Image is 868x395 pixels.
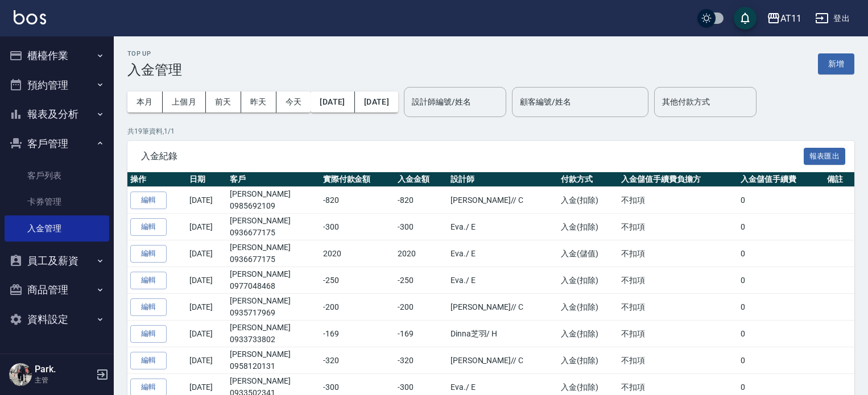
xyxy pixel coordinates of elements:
button: 櫃檯作業 [5,41,109,70]
th: 付款方式 [558,172,618,187]
img: Logo [14,10,46,24]
td: 入金(扣除) [558,294,618,321]
button: 預約管理 [5,70,109,100]
td: [PERSON_NAME] [227,294,320,321]
th: 備註 [824,172,854,187]
td: 不扣項 [618,240,738,267]
td: Eva. / E [448,240,558,267]
td: 0 [738,294,824,321]
td: -300 [320,214,395,240]
td: [PERSON_NAME]/ / C [448,187,558,214]
th: 客戶 [227,172,320,187]
img: Person [9,363,32,386]
p: 0985692109 [230,200,317,212]
button: 編輯 [130,298,167,316]
td: 不扣項 [618,294,738,321]
td: 入金(扣除) [558,187,618,214]
td: -320 [395,347,447,374]
button: 昨天 [241,92,276,113]
td: [PERSON_NAME] [227,240,320,267]
td: [PERSON_NAME] [227,187,320,214]
button: AT11 [762,7,806,30]
td: 入金(扣除) [558,214,618,240]
td: 入金(扣除) [558,321,618,347]
td: 入金(扣除) [558,267,618,294]
td: -820 [320,187,395,214]
a: 報表匯出 [804,150,846,161]
button: 本月 [127,92,163,113]
td: -200 [320,294,395,321]
td: 不扣項 [618,321,738,347]
td: [DATE] [187,267,227,294]
button: save [734,7,757,30]
th: 實際付款金額 [320,172,395,187]
td: Eva. / E [448,214,558,240]
p: 0977048468 [230,280,317,292]
p: 主管 [35,375,93,385]
button: [DATE] [311,92,354,113]
td: [DATE] [187,321,227,347]
button: 編輯 [130,272,167,289]
th: 操作 [127,172,187,187]
td: 不扣項 [618,214,738,240]
button: 客戶管理 [5,129,109,159]
td: [DATE] [187,347,227,374]
th: 設計師 [448,172,558,187]
button: 今天 [276,92,311,113]
td: Dinna芝羽 / H [448,321,558,347]
button: 編輯 [130,352,167,369]
td: Eva. / E [448,267,558,294]
td: [DATE] [187,294,227,321]
td: -250 [320,267,395,294]
h2: Top Up [127,50,182,57]
button: 資料設定 [5,305,109,334]
td: -300 [395,214,447,240]
button: 報表匯出 [804,148,846,165]
p: 0936677175 [230,253,317,265]
td: 不扣項 [618,267,738,294]
td: 0 [738,321,824,347]
button: [DATE] [355,92,398,113]
p: 0958120131 [230,360,317,372]
td: [DATE] [187,187,227,214]
th: 日期 [187,172,227,187]
td: 0 [738,240,824,267]
button: 編輯 [130,325,167,343]
p: 0935717969 [230,307,317,319]
button: 登出 [811,8,854,29]
button: 前天 [206,92,241,113]
button: 商品管理 [5,275,109,305]
button: 上個月 [163,92,206,113]
td: -169 [395,321,447,347]
td: -820 [395,187,447,214]
td: 0 [738,214,824,240]
td: 不扣項 [618,347,738,374]
button: 編輯 [130,245,167,263]
td: -250 [395,267,447,294]
th: 入金金額 [395,172,447,187]
p: 0936677175 [230,227,317,239]
td: 不扣項 [618,187,738,214]
td: 入金(儲值) [558,240,618,267]
td: 0 [738,267,824,294]
a: 客戶列表 [5,163,109,189]
td: [PERSON_NAME]/ / C [448,347,558,374]
td: [PERSON_NAME] [227,321,320,347]
a: 新增 [818,58,854,69]
button: 報表及分析 [5,99,109,129]
th: 入金儲值手續費 [738,172,824,187]
h3: 入金管理 [127,62,182,78]
button: 新增 [818,53,854,74]
td: 入金(扣除) [558,347,618,374]
button: 編輯 [130,192,167,209]
div: AT11 [780,11,801,26]
a: 卡券管理 [5,189,109,215]
td: [PERSON_NAME]/ / C [448,294,558,321]
td: 0 [738,347,824,374]
td: 2020 [395,240,447,267]
button: 員工及薪資 [5,246,109,276]
td: [DATE] [187,214,227,240]
td: -320 [320,347,395,374]
span: 入金紀錄 [141,151,804,162]
td: 0 [738,187,824,214]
